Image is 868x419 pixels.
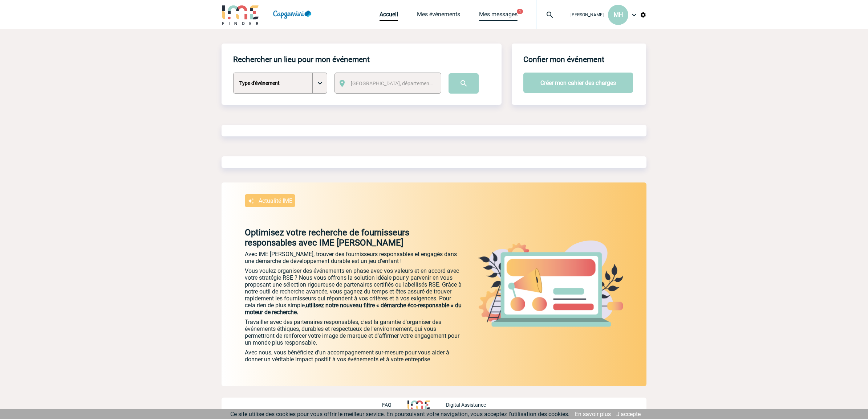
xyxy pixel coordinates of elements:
a: Mes événements [417,11,460,21]
a: En savoir plus [575,411,611,418]
p: Avec nous, vous bénéficiez d'un accompagnement sur-mesure pour vous aider à donner un véritable i... [245,349,463,386]
a: J'accepte [616,411,641,418]
p: Optimisez votre recherche de fournisseurs responsables avec IME [PERSON_NAME] [222,227,463,248]
img: http://www.idealmeetingsevents.fr/ [407,400,430,409]
img: actu.png [478,241,623,327]
p: FAQ [382,402,392,408]
button: Créer mon cahier des charges [523,73,633,93]
p: Vous voulez organiser des événements en phase avec vos valeurs et en accord avec votre stratégie ... [245,267,463,316]
p: Travailler avec des partenaires responsables, c'est la garantie d'organiser des événements éthiqu... [245,319,463,346]
p: Digital Assistance [446,402,486,408]
a: Accueil [380,11,398,21]
span: [PERSON_NAME] [571,12,604,17]
a: FAQ [382,401,407,408]
span: MH [614,11,623,18]
a: Mes messages [479,11,518,21]
span: [GEOGRAPHIC_DATA], département, région... [351,81,452,86]
h4: Confier mon événement [523,55,604,64]
input: Submit [449,73,479,94]
p: Actualité IME [259,197,292,204]
span: utilisez notre nouveau filtre « démarche éco-responsable » du moteur de recherche. [245,302,462,316]
img: IME-Finder [222,4,259,25]
span: Ce site utilise des cookies pour vous offrir le meilleur service. En poursuivant votre navigation... [230,411,569,418]
h4: Rechercher un lieu pour mon événement [233,55,370,64]
p: Avec IME [PERSON_NAME], trouver des fournisseurs responsables et engagés dans une démarche de dév... [245,251,463,264]
button: 1 [517,9,523,14]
